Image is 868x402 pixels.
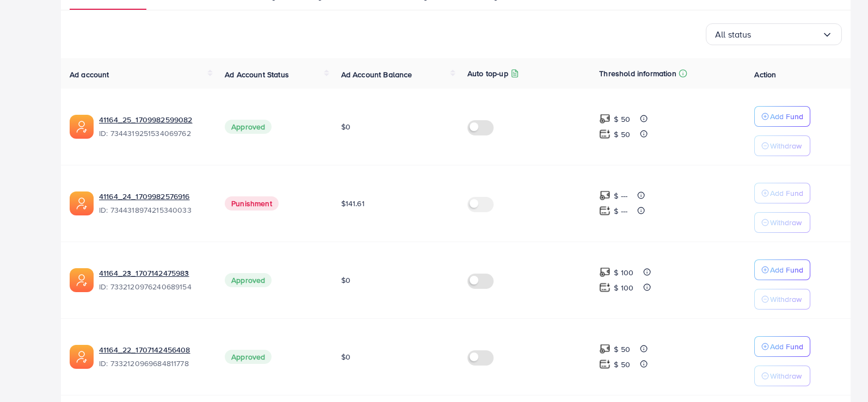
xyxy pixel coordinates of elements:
[341,198,365,209] span: $141.61
[99,281,207,292] span: ID: 7332120976240689154
[599,128,611,140] img: top-up amount
[99,191,207,202] a: 41164_24_1709982576916
[614,343,630,356] p: $ 50
[70,268,94,292] img: ic-ads-acc.e4c84228.svg
[99,268,207,293] div: <span class='underline'>41164_23_1707142475983</span></br>7332120976240689154
[614,189,627,202] p: $ ---
[770,139,802,152] p: Withdraw
[341,351,350,362] span: $0
[614,128,630,141] p: $ 50
[225,273,272,287] span: Approved
[754,289,810,310] button: Withdraw
[99,191,207,216] div: <span class='underline'>41164_24_1709982576916</span></br>7344318974215340033
[599,267,611,278] img: top-up amount
[754,259,810,280] button: Add Fund
[614,113,630,126] p: $ 50
[599,358,611,370] img: top-up amount
[225,196,279,211] span: Punishment
[614,358,630,371] p: $ 50
[770,293,802,306] p: Withdraw
[70,191,94,215] img: ic-ads-acc.e4c84228.svg
[70,115,94,139] img: ic-ads-acc.e4c84228.svg
[99,114,207,139] div: <span class='underline'>41164_25_1709982599082</span></br>7344319251534069762
[770,369,802,382] p: Withdraw
[599,282,611,293] img: top-up amount
[70,69,109,80] span: Ad account
[99,268,207,279] a: 41164_23_1707142475983
[225,69,289,80] span: Ad Account Status
[770,263,803,276] p: Add Fund
[754,336,810,357] button: Add Fund
[225,350,272,364] span: Approved
[770,187,803,200] p: Add Fund
[99,344,207,369] div: <span class='underline'>41164_22_1707142456408</span></br>7332120969684811778
[754,106,810,127] button: Add Fund
[99,128,207,139] span: ID: 7344319251534069762
[614,205,627,218] p: $ ---
[99,358,207,369] span: ID: 7332120969684811778
[225,120,272,134] span: Approved
[341,121,350,132] span: $0
[599,343,611,355] img: top-up amount
[754,69,776,80] span: Action
[614,266,633,279] p: $ 100
[770,110,803,123] p: Add Fund
[754,135,810,156] button: Withdraw
[754,183,810,203] button: Add Fund
[706,23,842,45] div: Search for option
[599,113,611,125] img: top-up amount
[715,26,752,43] span: All status
[599,190,611,201] img: top-up amount
[752,26,822,43] input: Search for option
[754,212,810,233] button: Withdraw
[467,67,508,80] p: Auto top-up
[754,366,810,386] button: Withdraw
[770,340,803,353] p: Add Fund
[341,69,413,80] span: Ad Account Balance
[770,216,802,229] p: Withdraw
[341,275,350,286] span: $0
[70,345,94,369] img: ic-ads-acc.e4c84228.svg
[99,344,207,355] a: 41164_22_1707142456408
[614,281,633,294] p: $ 100
[599,67,676,80] p: Threshold information
[599,205,611,217] img: top-up amount
[99,114,207,125] a: 41164_25_1709982599082
[99,205,207,215] span: ID: 7344318974215340033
